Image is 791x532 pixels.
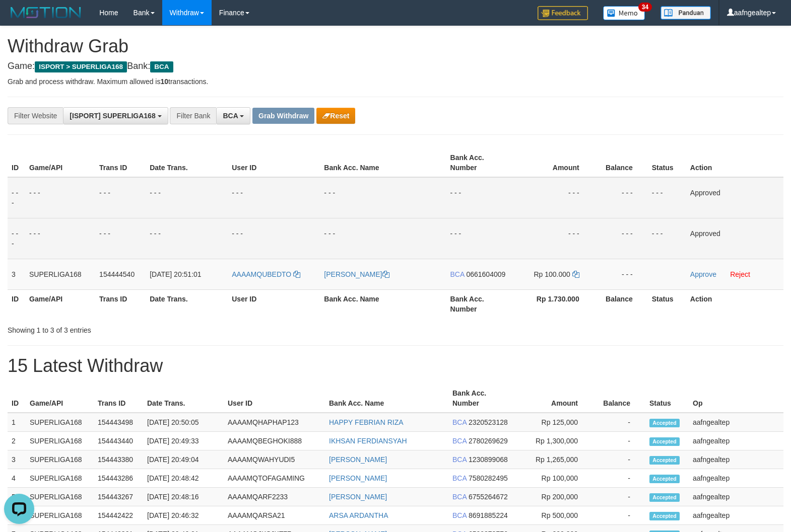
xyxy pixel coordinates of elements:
td: - [593,469,645,488]
td: SUPERLIGA168 [26,432,94,450]
td: - - - [648,177,686,218]
td: - - - [595,177,648,218]
div: Showing 1 to 3 of 3 entries [8,321,322,335]
td: [DATE] 20:49:04 [143,450,224,469]
td: - - - [320,218,446,259]
button: BCA [216,107,250,124]
span: Rp 100.000 [534,270,570,278]
th: Amount [514,148,595,177]
span: 34 [638,3,652,12]
td: aafngealtep [689,506,783,525]
th: Status [648,289,686,318]
td: Rp 1,265,000 [514,450,593,469]
td: SUPERLIGA168 [26,506,94,525]
td: - - - [25,218,95,259]
td: [DATE] 20:48:16 [143,488,224,506]
th: Balance [595,289,648,318]
td: - - - [146,177,228,218]
a: Approve [690,270,716,278]
td: AAAAMQARSA21 [224,506,325,525]
th: Date Trans. [146,148,228,177]
th: Bank Acc. Number [446,289,514,318]
td: Rp 125,000 [514,413,593,432]
td: - - - [146,218,228,259]
div: Filter Bank [170,107,216,124]
td: - [593,432,645,450]
button: Grab Withdraw [252,108,314,124]
span: BCA [450,270,465,278]
span: Copy 6755264672 to clipboard [469,493,508,501]
td: - - - [446,177,514,218]
td: Rp 1,300,000 [514,432,593,450]
td: - - - [648,218,686,259]
td: AAAAMQTOFAGAMING [224,469,325,488]
span: Copy 2780269629 to clipboard [469,437,508,445]
th: Date Trans. [146,289,228,318]
img: Feedback.jpg [538,6,588,20]
td: - - - [595,259,648,289]
td: - - - [25,177,95,218]
th: Game/API [25,289,95,318]
td: aafngealtep [689,432,783,450]
a: IKHSAN FERDIANSYAH [329,437,407,445]
a: ARSA ARDANTHA [329,511,388,519]
td: [DATE] 20:50:05 [143,413,224,432]
span: Accepted [649,419,680,427]
span: 154444540 [99,270,135,278]
td: 154443440 [94,432,143,450]
td: AAAAMQHAPHAP123 [224,413,325,432]
td: 2 [8,432,26,450]
button: Reset [316,108,355,124]
td: 154443286 [94,469,143,488]
th: User ID [228,148,320,177]
h1: 15 Latest Withdraw [8,356,783,376]
a: Copy 100000 to clipboard [572,270,579,278]
td: aafngealtep [689,450,783,469]
span: BCA [452,437,467,445]
td: SUPERLIGA168 [25,259,95,289]
th: Rp 1.730.000 [514,289,595,318]
img: MOTION_logo.png [8,5,84,20]
td: 1 [8,413,26,432]
td: SUPERLIGA168 [26,450,94,469]
th: Bank Acc. Number [446,148,514,177]
span: BCA [452,418,467,426]
td: 154443267 [94,488,143,506]
a: HAPPY FEBRIAN RIZA [329,418,404,426]
td: - - - [514,218,595,259]
th: Bank Acc. Number [448,384,514,413]
span: [DATE] 20:51:01 [150,270,201,278]
td: 154443498 [94,413,143,432]
td: - - - [95,177,146,218]
th: Trans ID [94,384,143,413]
td: Rp 500,000 [514,506,593,525]
img: panduan.png [661,6,711,20]
td: AAAAMQWAHYUDI5 [224,450,325,469]
span: BCA [452,474,467,482]
span: [ISPORT] SUPERLIGA168 [70,112,155,120]
th: Balance [593,384,645,413]
th: Date Trans. [143,384,224,413]
td: 154442422 [94,506,143,525]
span: Copy 1230899068 to clipboard [469,455,508,464]
td: aafngealtep [689,488,783,506]
th: Game/API [26,384,94,413]
strong: 10 [160,78,168,86]
td: - [593,413,645,432]
th: Trans ID [95,289,146,318]
td: [DATE] 20:46:32 [143,506,224,525]
button: Open LiveChat chat widget [4,4,34,34]
td: [DATE] 20:48:42 [143,469,224,488]
td: - - - [320,177,446,218]
td: - [593,450,645,469]
td: Approved [686,177,783,218]
th: Bank Acc. Name [320,289,446,318]
td: [DATE] 20:49:33 [143,432,224,450]
a: Reject [730,270,750,278]
td: 5 [8,488,26,506]
td: SUPERLIGA168 [26,488,94,506]
td: - [593,506,645,525]
th: Bank Acc. Name [325,384,448,413]
td: AAAAMQBEGHOKI888 [224,432,325,450]
th: Game/API [25,148,95,177]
